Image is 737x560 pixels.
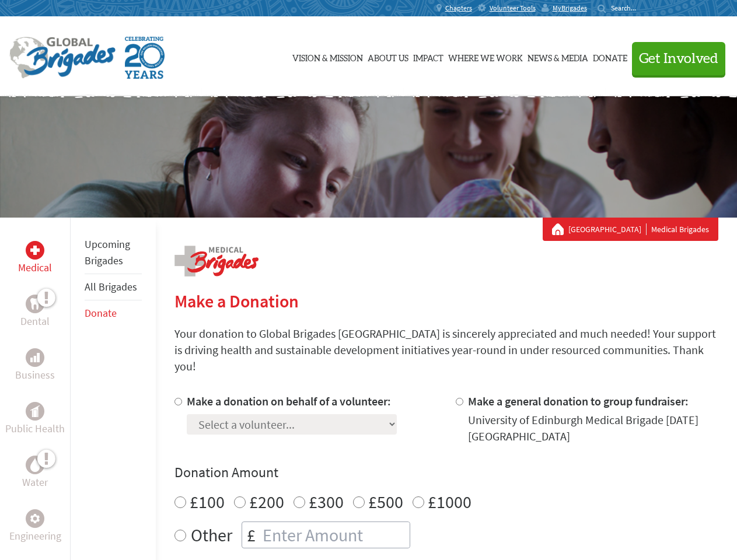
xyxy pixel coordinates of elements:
[292,27,363,86] a: Vision & Mission
[15,367,55,383] p: Business
[5,421,65,437] p: Public Health
[30,246,40,255] img: Medical
[26,509,44,528] div: Engineering
[490,3,536,13] span: Volunteer Tools
[30,458,40,471] img: Water
[30,514,40,523] img: Engineering
[368,27,408,86] a: About Us
[448,27,523,86] a: Where We Work
[85,237,130,267] a: Upcoming Brigades
[26,348,44,367] div: Business
[26,295,44,313] div: Dental
[468,412,718,444] div: University of Edinburgh Medical Brigade [DATE] [GEOGRAPHIC_DATA]
[428,491,471,513] label: £1000
[593,27,627,86] a: Donate
[249,491,284,513] label: £200
[611,3,644,12] input: Search...
[15,348,55,383] a: BusinessBusiness
[26,456,44,474] div: Water
[30,353,40,362] img: Business
[85,306,117,320] a: Donate
[125,37,165,79] img: Global Brigades Celebrating 20 Years
[9,37,116,79] img: Global Brigades Logo
[26,241,44,260] div: Medical
[639,52,718,66] span: Get Involved
[174,290,718,311] h2: Make a Donation
[85,300,142,326] li: Donate
[191,521,232,548] label: Other
[30,405,40,417] img: Public Health
[20,295,50,330] a: DentalDental
[174,463,718,482] h4: Donation Amount
[85,274,142,300] li: All Brigades
[30,298,40,309] img: Dental
[568,223,647,235] a: [GEOGRAPHIC_DATA]
[174,325,718,374] p: Your donation to Global Brigades [GEOGRAPHIC_DATA] is sincerely appreciated and much needed! Your...
[22,474,48,491] p: Water
[552,223,709,235] div: Medical Brigades
[18,241,52,276] a: MedicalMedical
[187,394,391,408] label: Make a donation on behalf of a volunteer:
[85,232,142,274] li: Upcoming Brigades
[9,509,61,544] a: EngineeringEngineering
[468,394,689,408] label: Make a general donation to group fundraiser:
[20,313,50,330] p: Dental
[528,27,588,86] a: News & Media
[242,522,260,548] div: £
[309,491,344,513] label: £300
[85,280,137,293] a: All Brigades
[190,491,225,513] label: £100
[260,522,410,548] input: Enter Amount
[22,456,48,491] a: WaterWater
[413,27,443,86] a: Impact
[368,491,403,513] label: £500
[26,402,44,421] div: Public Health
[9,528,61,544] p: Engineering
[174,246,259,276] img: logo-medical.png
[18,260,52,276] p: Medical
[553,3,587,13] span: MyBrigades
[5,402,65,437] a: Public HealthPublic Health
[445,3,472,13] span: Chapters
[632,42,725,75] button: Get Involved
